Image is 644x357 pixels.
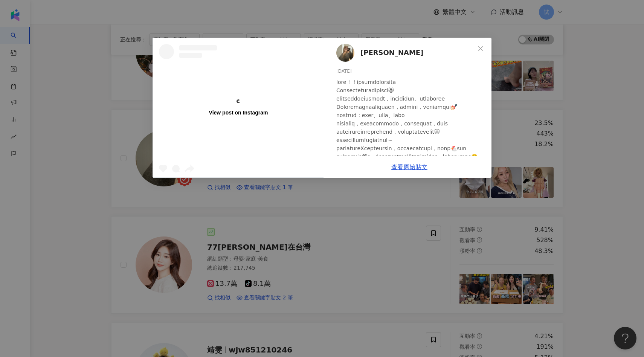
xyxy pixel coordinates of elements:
a: View post on Instagram [153,38,324,177]
a: 查看原始貼文 [391,163,427,171]
img: KOL Avatar [336,44,354,62]
a: KOL Avatar[PERSON_NAME] [336,44,475,62]
button: Close [473,41,488,56]
div: [DATE] [336,68,485,75]
div: lore！！ipsumdolorsita Consecteturadipisci😻 elitseddoeiusmodt，incididun、utlaboree Doloremagnaaliqua... [336,78,485,219]
span: close [478,46,484,52]
span: [PERSON_NAME] [360,47,423,58]
div: View post on Instagram [209,109,268,116]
